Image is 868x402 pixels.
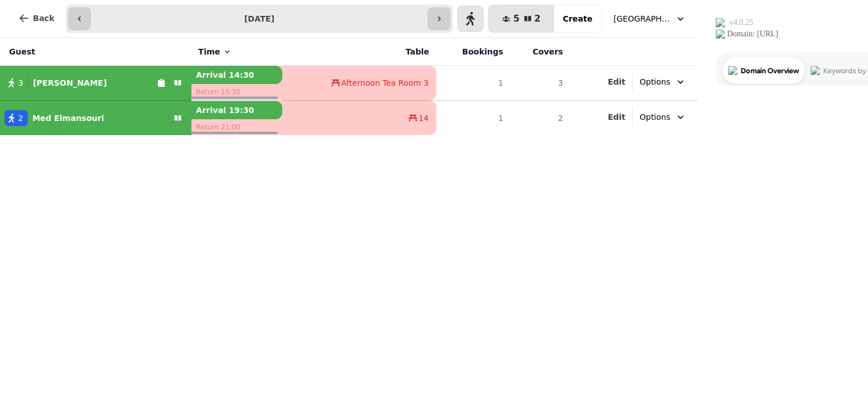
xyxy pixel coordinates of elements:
th: Bookings [436,38,510,66]
p: Arrival 19:30 [191,101,282,119]
td: 3 [510,66,570,101]
button: Back [9,5,64,32]
p: Return 15:30 [191,84,282,100]
span: Options [640,111,670,123]
div: Domain: [URL] [30,30,81,39]
span: 2 [535,14,541,23]
div: Keywords by Traffic [126,67,191,74]
button: Time [198,46,231,57]
span: 14 [419,112,429,124]
span: Edit [608,78,625,86]
button: Options [633,107,693,127]
button: [GEOGRAPHIC_DATA], [GEOGRAPHIC_DATA] [607,9,693,29]
p: Arrival 14:30 [191,66,282,84]
span: 2 [18,112,23,124]
td: 1 [436,101,510,135]
div: v 4.0.25 [32,18,56,27]
span: Edit [608,113,625,121]
th: Covers [510,38,570,66]
span: Options [640,76,670,87]
button: Options [633,72,693,92]
p: Med Elmansouri [32,112,104,124]
th: Table [282,38,436,66]
img: tab_domain_overview_orange.svg [31,66,40,75]
img: tab_keywords_by_traffic_grey.svg [113,66,122,75]
div: Domain Overview [43,67,102,74]
img: logo_orange.svg [18,18,27,27]
span: Create [563,15,592,23]
td: 1 [436,66,510,101]
button: 52 [489,5,554,32]
button: Create [554,5,602,32]
span: Back [33,14,55,22]
span: [GEOGRAPHIC_DATA], [GEOGRAPHIC_DATA] [614,13,670,24]
p: Return 21:00 [191,119,282,135]
button: Edit [608,111,625,123]
span: Time [198,46,220,57]
span: Afternoon Tea Room 3 [341,77,429,89]
img: website_grey.svg [18,30,27,39]
p: [PERSON_NAME] [33,77,107,89]
span: 3 [18,77,23,89]
button: Edit [608,76,625,87]
span: 5 [513,14,519,23]
td: 2 [510,101,570,135]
